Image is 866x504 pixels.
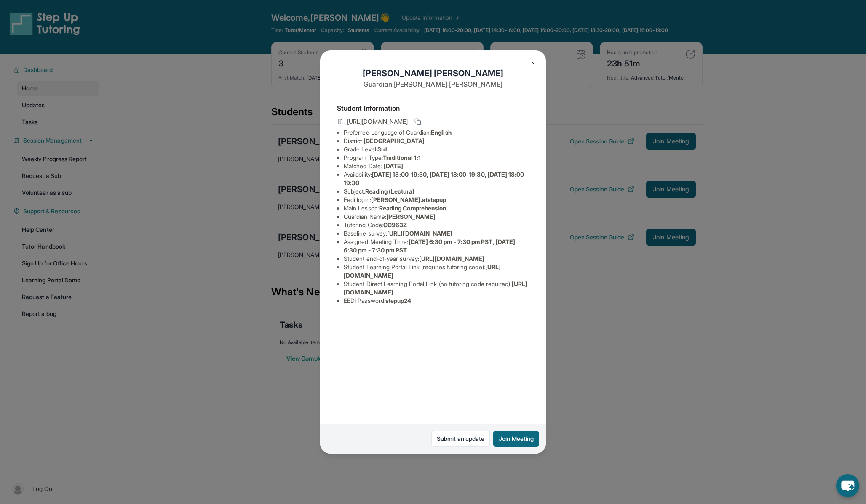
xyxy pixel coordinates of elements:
h1: [PERSON_NAME] [PERSON_NAME] [337,67,529,79]
span: Traditional 1:1 [383,154,421,161]
li: Tutoring Code : [344,221,529,229]
span: [GEOGRAPHIC_DATA] [364,137,425,144]
span: Reading (Lectura) [365,188,414,195]
a: Submit an update [431,431,490,447]
img: Close Icon [530,60,537,66]
p: Guardian: [PERSON_NAME] [PERSON_NAME] [337,79,529,89]
li: Availability: [344,170,529,187]
li: Main Lesson : [344,204,529,212]
li: Student Learning Portal Link (requires tutoring code) : [344,263,529,280]
li: Eedi login : [344,196,529,204]
h4: Student Information [337,103,529,113]
li: Grade Level: [344,145,529,154]
span: [URL][DOMAIN_NAME] [347,117,408,126]
li: Student Direct Learning Portal Link (no tutoring code required) : [344,280,529,297]
span: Reading Comprehension [379,204,446,212]
li: Student end-of-year survey : [344,255,529,263]
span: [DATE] 18:00-19:30, [DATE] 18:00-19:30, [DATE] 18:00-19:30 [344,171,527,186]
span: CC963Z [383,221,407,228]
button: chat-button [836,474,859,497]
li: District: [344,137,529,145]
li: Program Type: [344,154,529,162]
li: Subject : [344,187,529,196]
span: [DATE] 6:30 pm - 7:30 pm PST, [DATE] 6:30 pm - 7:30 pm PST [344,238,515,254]
span: stepup24 [385,297,412,304]
span: [PERSON_NAME].atstepup [371,196,446,203]
li: Guardian Name : [344,212,529,221]
li: Baseline survey : [344,229,529,238]
li: EEDI Password : [344,297,529,305]
span: [PERSON_NAME] [386,213,436,220]
span: 3rd [377,146,387,153]
span: [URL][DOMAIN_NAME] [419,255,484,262]
span: [URL][DOMAIN_NAME] [387,230,452,237]
button: Join Meeting [493,431,539,447]
li: Matched Date: [344,162,529,170]
span: English [431,129,452,136]
li: Assigned Meeting Time : [344,238,529,255]
li: Preferred Language of Guardian: [344,128,529,137]
button: Copy link [413,117,423,127]
span: [DATE] [384,162,403,170]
